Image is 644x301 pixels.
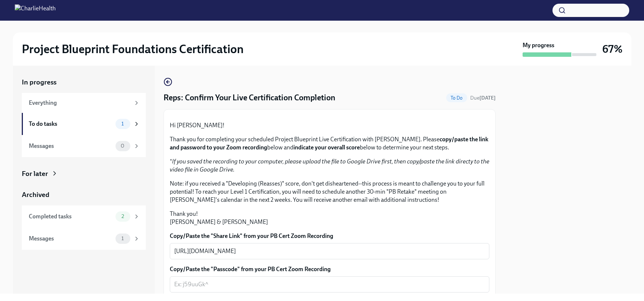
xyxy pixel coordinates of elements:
a: In progress [22,77,146,87]
strong: [DATE] [479,95,496,101]
span: 1 [117,121,128,127]
span: 1 [117,236,128,241]
a: To do tasks1 [22,113,146,135]
p: Note: if you received a "Developing (Reasses)" score, don't get disheartened--this process is mea... [170,180,489,204]
h3: 67% [602,42,623,56]
strong: indicate your overall score [293,144,360,151]
a: Messages1 [22,228,146,250]
span: October 2nd, 2025 12:00 [470,94,496,101]
span: To Do [446,95,467,101]
a: For later [22,169,146,179]
strong: copy/paste the link and password to your Zoom recording [170,136,488,151]
em: If you saved the recording to your computer, please upload the file to Google Drive first, then c... [170,158,489,173]
label: Copy/Paste the "Share Link" from your PB Cert Zoom Recording [170,232,489,240]
strong: My progress [523,41,554,49]
a: Everything [22,93,146,113]
a: Messages0 [22,135,146,157]
span: 2 [117,214,128,219]
div: Messages [29,142,113,150]
div: Messages [29,235,113,243]
p: Thank you! [PERSON_NAME] & [PERSON_NAME] [170,210,489,226]
span: Due [470,95,496,101]
p: Thank you for completing your scheduled Project Blueprint Live Certification with [PERSON_NAME]. ... [170,135,489,152]
p: Hi [PERSON_NAME]! [170,121,489,129]
div: To do tasks [29,120,113,128]
div: Completed tasks [29,212,113,221]
span: 0 [116,143,129,149]
div: Everything [29,99,130,107]
a: Completed tasks2 [22,205,146,228]
textarea: [URL][DOMAIN_NAME] [174,247,485,256]
div: For later [22,169,48,179]
label: Copy/Paste the "Passcode" from your PB Cert Zoom Recording [170,265,489,273]
h2: Project Blueprint Foundations Certification [22,42,244,56]
h4: Reps: Confirm Your Live Certification Completion [163,92,335,103]
img: CharlieHealth [15,4,56,16]
a: Archived [22,190,146,200]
